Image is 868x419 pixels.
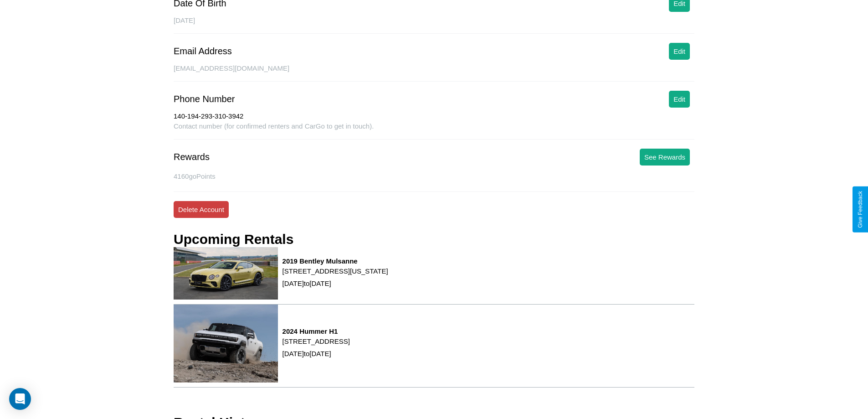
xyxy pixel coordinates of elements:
p: [DATE] to [DATE] [282,277,388,290]
button: Edit [669,91,690,108]
p: 4160 goPoints [174,170,694,182]
div: Contact number (for confirmed renters and CarGo to get in touch). [174,122,694,140]
p: [STREET_ADDRESS][US_STATE] [282,265,388,277]
button: See Rewards [640,149,690,166]
h3: 2024 Hummer H1 [282,327,350,335]
div: Phone Number [174,94,235,104]
h3: Upcoming Rentals [174,232,293,247]
img: rental [174,247,278,300]
p: [STREET_ADDRESS] [282,335,350,347]
div: [DATE] [174,16,694,34]
div: Email Address [174,46,232,57]
button: Edit [669,43,690,60]
h3: 2019 Bentley Mulsanne [282,257,388,265]
img: rental [174,305,278,383]
p: [DATE] to [DATE] [282,347,350,360]
div: 140-194-293-310-3942 [174,112,694,122]
div: Give Feedback [857,191,863,228]
button: Delete Account [174,201,229,218]
div: Rewards [174,152,210,162]
div: Open Intercom Messenger [9,388,31,410]
div: [EMAIL_ADDRESS][DOMAIN_NAME] [174,64,694,82]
